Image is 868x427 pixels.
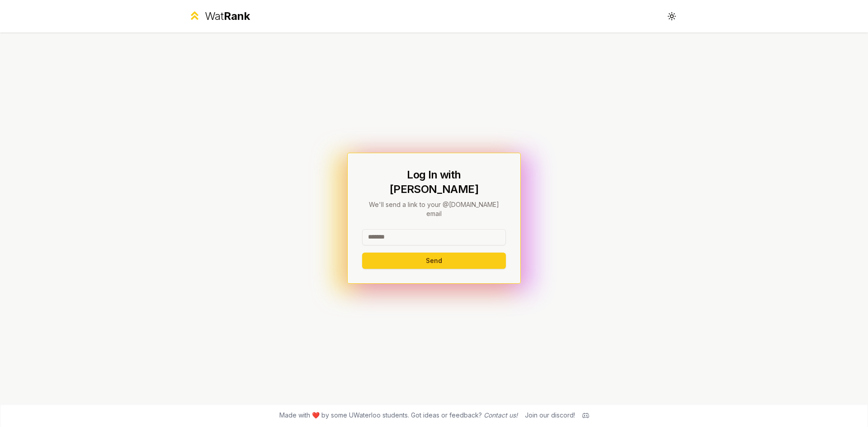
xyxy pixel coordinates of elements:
[484,411,518,419] a: Contact us!
[188,9,250,23] a: WatRank
[362,168,506,197] h1: Log In with [PERSON_NAME]
[205,9,250,23] div: Wat
[279,411,518,420] span: Made with ❤️ by some UWaterloo students. Got ideas or feedback?
[362,253,506,269] button: Send
[224,9,250,23] span: Rank
[525,411,575,420] div: Join our discord!
[362,200,506,218] p: We'll send a link to your @[DOMAIN_NAME] email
